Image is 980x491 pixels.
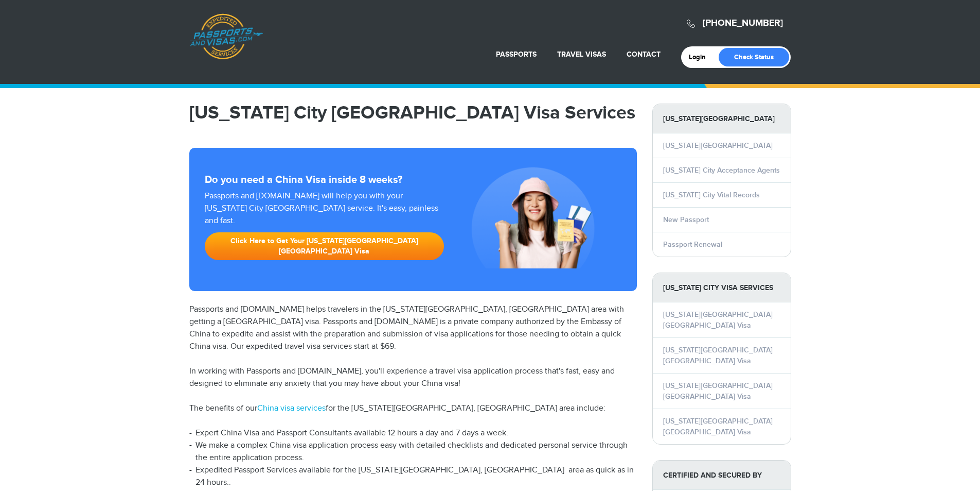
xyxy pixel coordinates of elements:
[663,166,780,175] a: [US_STATE] City Acceptance Agents
[189,303,637,353] p: Passports and [DOMAIN_NAME] helps travelers in the [US_STATE][GEOGRAPHIC_DATA], [GEOGRAPHIC_DATA]...
[653,461,791,490] strong: Certified and Secured by
[663,191,760,199] a: [US_STATE] City Vital Records
[663,215,709,224] a: New Passport
[201,190,449,265] div: Passports and [DOMAIN_NAME] will help you with your [US_STATE] City [GEOGRAPHIC_DATA] service. It...
[653,273,791,302] strong: [US_STATE] City Visa Services
[189,439,637,464] li: We make a complex China visa application process easy with detailed checklists and dedicated pers...
[205,232,444,260] a: Click Here to Get Your [US_STATE][GEOGRAPHIC_DATA] [GEOGRAPHIC_DATA] Visa
[653,104,791,133] strong: [US_STATE][GEOGRAPHIC_DATA]
[189,365,637,390] p: In working with Passports and [DOMAIN_NAME], you'll experience a travel visa application process ...
[189,402,637,415] p: The benefits of our for the [US_STATE][GEOGRAPHIC_DATA], [GEOGRAPHIC_DATA] area include:
[189,464,637,489] li: Expedited Passport Services available for the [US_STATE][GEOGRAPHIC_DATA], [GEOGRAPHIC_DATA] area...
[663,381,773,401] a: [US_STATE][GEOGRAPHIC_DATA] [GEOGRAPHIC_DATA] Visa
[689,53,713,61] a: Login
[663,141,773,150] a: [US_STATE][GEOGRAPHIC_DATA]
[663,346,773,365] a: [US_STATE][GEOGRAPHIC_DATA] [GEOGRAPHIC_DATA] Visa
[189,104,637,122] h1: [US_STATE] City [GEOGRAPHIC_DATA] Visa Services
[627,50,661,59] a: Contact
[557,50,606,59] a: Travel Visas
[190,13,263,60] a: Passports & [DOMAIN_NAME]
[663,240,722,249] a: Passport Renewal
[663,417,773,436] a: [US_STATE][GEOGRAPHIC_DATA] [GEOGRAPHIC_DATA] Visa
[719,48,789,66] a: Check Status
[189,427,637,439] li: Expert China Visa and Passport Consultants available 12 hours a day and 7 days a week.
[496,50,537,59] a: Passports
[257,403,326,413] a: China visa services
[205,174,621,186] strong: Do you need a China Visa inside 8 weeks?
[703,18,783,29] a: [PHONE_NUMBER]
[663,310,773,330] a: [US_STATE][GEOGRAPHIC_DATA] [GEOGRAPHIC_DATA] Visa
